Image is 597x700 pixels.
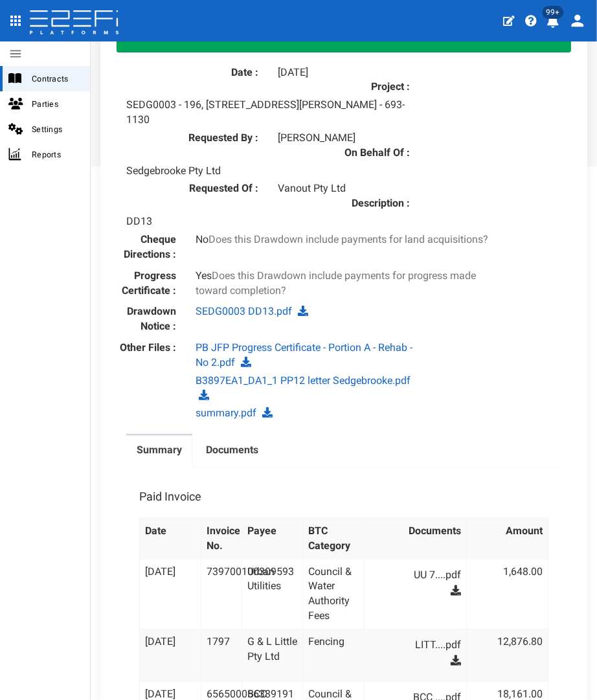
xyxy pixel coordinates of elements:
[268,80,420,95] label: Project :
[206,443,258,458] label: Documents
[466,518,548,559] th: Amount
[466,629,548,682] td: 12,876.80
[268,65,571,80] div: [DATE]
[196,341,412,368] a: PB JFP Progress Certificate - Portion A - Rehab - No 2.pdf
[107,269,186,299] label: Progress Certificate :
[303,629,365,682] td: Fencing
[117,131,268,146] label: Requested By :
[117,164,420,179] div: Sedgebrooke Pty Ltd
[32,147,80,162] span: Reports
[140,518,201,559] th: Date
[117,214,420,229] div: DD13
[186,232,502,247] div: No
[107,232,186,262] label: Cheque Directions :
[242,518,303,559] th: Payee
[201,629,242,682] td: 1797
[137,443,182,458] label: Summary
[32,96,80,111] span: Parties
[107,304,186,334] label: Drawdown Notice :
[383,635,461,655] a: LITT....pdf
[303,559,365,629] td: Council & Water Authority Fees
[208,233,488,245] span: Does this Drawdown include payments for land acquisitions?
[117,98,420,128] div: SEDG0003 - 196, [STREET_ADDRESS][PERSON_NAME] - 693-1130
[32,71,80,86] span: Contracts
[466,559,548,629] td: 1,648.00
[268,131,571,146] div: [PERSON_NAME]
[186,269,502,299] div: Yes
[196,436,269,468] a: Documents
[201,559,242,629] td: 739700100309593
[268,196,420,211] label: Description :
[365,518,467,559] th: Documents
[242,629,303,682] td: G & L Little Pty Ltd
[201,518,242,559] th: Invoice No.
[117,65,268,80] label: Date :
[196,407,256,419] a: summary.pdf
[268,146,420,161] label: On Behalf Of :
[107,341,186,356] label: Other Files :
[117,181,268,196] label: Requested Of :
[32,122,80,137] span: Settings
[126,436,192,468] a: Summary
[196,305,292,317] a: SEDG0003 DD13.pdf
[140,629,201,682] td: [DATE]
[303,518,365,559] th: BTC Category
[139,491,201,502] h3: Paid Invoice
[383,565,461,585] a: UU 7....pdf
[196,374,411,387] a: B3897EA1_DA1_1 PP12 letter Sedgebrooke.pdf
[268,181,571,196] div: Vanout Pty Ltd
[242,559,303,629] td: Urban Utilities
[140,559,201,629] td: [DATE]
[196,269,476,297] span: Does this Drawdown include payments for progress made toward completion?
